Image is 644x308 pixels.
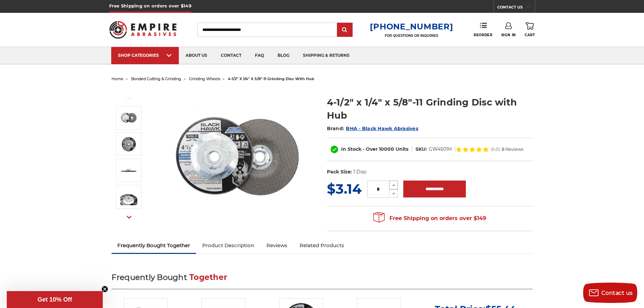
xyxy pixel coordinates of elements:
[296,47,356,64] a: shipping & returns
[429,146,452,153] dd: GW4501H
[214,47,248,64] a: contact
[189,273,227,282] span: Together
[112,273,187,282] span: Frequently Bought
[169,89,305,224] img: BHA 4.5 Inch Grinding Wheel with 5/8 inch hub
[327,168,352,175] dt: Pack Size:
[271,47,296,64] a: blog
[112,238,196,253] a: Frequently Bought Together
[327,96,533,122] h1: 4-1/2" x 1/4" x 5/8"-11 Grinding Disc with Hub
[474,33,492,37] span: Reorder
[338,23,352,37] input: Submit
[491,147,500,151] span: (5.0)
[502,147,523,151] span: 8 Reviews
[121,91,137,106] button: Previous
[118,53,172,58] div: SHOP CATEGORIES
[370,22,453,31] a: [PHONE_NUMBER]
[341,146,361,152] span: In Stock
[121,210,137,224] button: Next
[112,76,123,81] a: home
[601,290,633,296] span: Contact us
[101,286,108,292] button: Close teaser
[327,181,362,197] span: $3.14
[363,146,378,152] span: - Over
[120,188,137,205] img: 4-1/2 inch hub grinding discs
[583,283,637,303] button: Contact us
[474,22,492,37] a: Reorder
[248,47,271,64] a: faq
[109,17,177,43] img: Empire Abrasives
[327,125,344,132] span: Brand:
[189,76,220,81] a: grinding wheels
[501,33,516,37] span: Sign In
[373,212,486,225] span: Free Shipping on orders over $149
[196,238,260,253] a: Product Description
[525,22,535,37] a: Cart
[7,291,103,308] div: Get 10% OffClose teaser
[228,76,314,81] span: 4-1/2" x 1/4" x 5/8"-11 grinding disc with hub
[415,146,427,153] dt: SKU:
[120,136,137,152] img: 4-1/2" x 1/4" x 5/8"-11 Grinding Disc with Hub
[497,3,535,13] a: CONTACT US
[353,168,367,175] dd: 1 Disc
[370,33,453,38] p: FOR QUESTIONS OR INQUIRIES
[525,33,535,37] span: Cart
[293,238,350,253] a: Related Products
[396,146,408,152] span: Units
[120,162,137,179] img: 1/4 inch thick hubbed grinding wheel
[379,146,394,152] span: 10000
[260,238,293,253] a: Reviews
[38,296,72,303] span: Get 10% Off
[179,47,214,64] a: about us
[346,125,418,132] a: BHA - Black Hawk Abrasives
[120,109,137,126] img: BHA 4.5 Inch Grinding Wheel with 5/8 inch hub
[131,76,181,81] a: bonded cutting & grinding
